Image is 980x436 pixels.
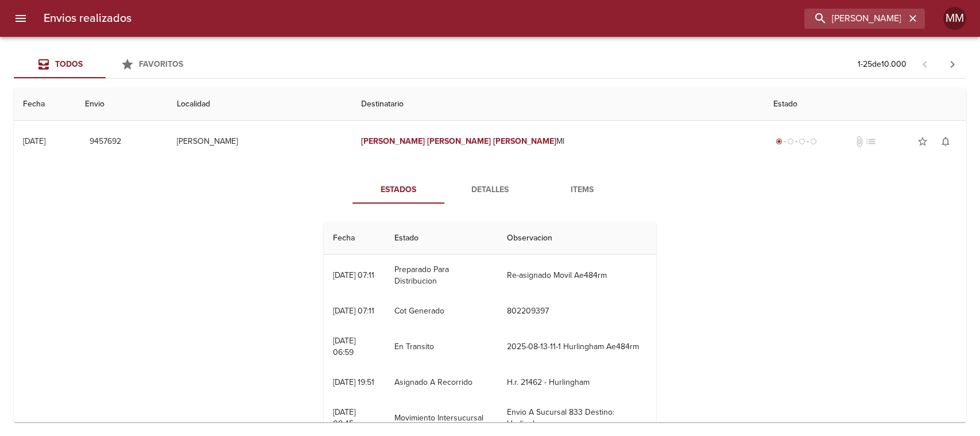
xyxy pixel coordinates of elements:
div: [DATE] 06:59 [333,336,355,357]
span: No tiene pedido asociado [865,136,877,147]
span: radio_button_unchecked [799,138,805,145]
th: Destinatario [352,88,764,121]
span: Favoritos [139,59,183,69]
span: Detalles [451,183,529,197]
td: 2025-08-13-11-1 Hurlingham Ae484rm [498,326,656,368]
span: Items [543,183,621,197]
input: buscar [804,9,905,29]
div: MM [943,7,966,30]
span: notifications_none [940,136,951,147]
td: [PERSON_NAME] [168,121,352,162]
th: Fecha [14,88,76,121]
span: Estados [359,183,437,197]
button: Agregar a favoritos [911,130,934,153]
div: Tabs detalle de guia [353,176,628,204]
div: Tabs Envios [14,51,197,78]
span: star_border [917,136,928,147]
span: radio_button_unchecked [810,138,817,145]
div: [DATE] 09:45 [333,407,355,429]
em: [PERSON_NAME] [493,136,557,146]
td: Asignado A Recorrido [385,368,498,397]
span: 9457692 [90,135,121,149]
th: Estado [764,88,966,121]
div: [DATE] 19:51 [333,377,374,387]
button: Activar notificaciones [934,130,957,153]
td: H.r. 21462 - Hurlingham [498,368,656,397]
td: 802209397 [498,296,656,326]
em: [PERSON_NAME] [427,136,491,146]
h6: Envios realizados [44,9,131,28]
td: En Transito [385,326,498,368]
em: [PERSON_NAME] [361,136,425,146]
button: 9457692 [85,131,126,152]
div: Abrir información de usuario [943,7,966,30]
span: radio_button_unchecked [787,138,794,145]
th: Envio [76,88,168,121]
th: Observacion [498,222,656,255]
p: 1 - 25 de 10.000 [858,59,907,70]
span: Pagina anterior [911,58,939,70]
span: Pagina siguiente [939,51,966,78]
td: Ml [352,121,764,162]
span: Todos [55,59,83,69]
div: Generado [773,136,819,147]
td: Re-asignado Movil Ae484rm [498,255,656,296]
th: Localidad [168,88,352,121]
div: [DATE] 07:11 [333,306,374,316]
th: Fecha [324,222,385,255]
th: Estado [385,222,498,255]
td: Cot Generado [385,296,498,326]
div: [DATE] [23,136,45,146]
span: radio_button_checked [776,138,783,145]
div: [DATE] 07:11 [333,270,374,280]
td: Preparado Para Distribucion [385,255,498,296]
span: No tiene documentos adjuntos [854,136,865,147]
button: menu [7,5,34,32]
